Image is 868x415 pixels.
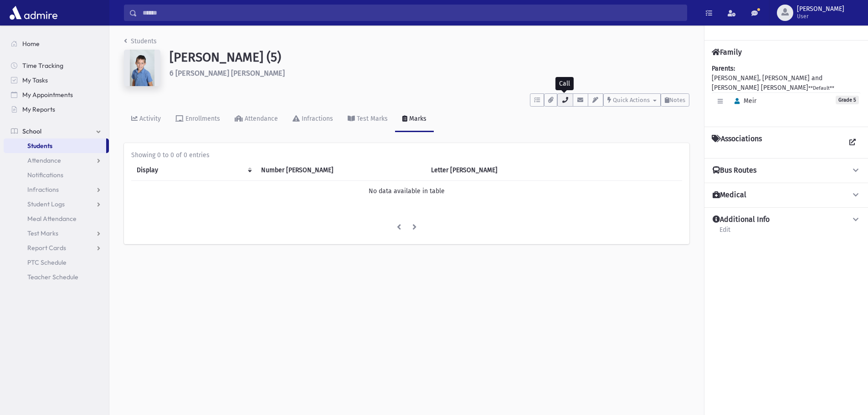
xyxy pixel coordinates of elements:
div: Activity [138,115,161,123]
button: Bus Routes [712,166,861,175]
a: Report Cards [4,241,109,255]
button: Notes [661,93,689,107]
h6: 6 [PERSON_NAME] [PERSON_NAME] [169,69,689,77]
a: Notifications [4,168,109,182]
span: User [797,13,844,20]
th: Number Mark [256,160,426,181]
th: Display [131,160,256,181]
span: Time Tracking [22,61,63,70]
nav: breadcrumb [124,36,157,50]
input: Search [137,5,687,21]
a: Teacher Schedule [4,270,109,284]
button: Medical [712,190,861,200]
span: Student Logs [27,200,65,208]
td: No data available in table [131,181,682,202]
a: Time Tracking [4,58,109,73]
a: Infractions [285,107,340,132]
h4: Medical [713,190,746,200]
span: Students [27,142,52,150]
div: Infractions [300,115,333,123]
a: Students [4,138,106,153]
a: Meal Attendance [4,211,109,226]
button: Additional Info [712,215,861,225]
span: Report Cards [27,244,66,252]
a: Home [4,36,109,51]
div: Call [555,77,574,90]
span: My Appointments [22,91,73,99]
span: Teacher Schedule [27,273,78,281]
h4: Bus Routes [713,166,756,175]
a: My Reports [4,102,109,117]
span: Notes [669,97,685,103]
a: Enrollments [168,107,227,132]
a: School [4,124,109,138]
button: Quick Actions [603,93,661,107]
a: Infractions [4,182,109,197]
div: Showing 0 to 0 of 0 entries [131,150,682,160]
th: Letter Mark [426,160,573,181]
div: [PERSON_NAME], [PERSON_NAME] and [PERSON_NAME] [PERSON_NAME] [712,64,861,119]
span: School [22,127,41,135]
h1: [PERSON_NAME] (5) [169,50,689,65]
a: My Appointments [4,87,109,102]
span: My Reports [22,105,55,113]
span: Infractions [27,185,59,194]
div: Enrollments [184,115,220,123]
span: Attendance [27,156,61,164]
span: My Tasks [22,76,48,84]
img: AdmirePro [7,4,60,22]
h4: Associations [712,134,762,151]
span: Meal Attendance [27,215,77,223]
span: Notifications [27,171,63,179]
a: My Tasks [4,73,109,87]
a: Test Marks [4,226,109,241]
a: Attendance [4,153,109,168]
h4: Additional Info [713,215,770,225]
a: Test Marks [340,107,395,132]
div: Marks [407,115,426,123]
a: Students [124,37,157,45]
div: Test Marks [355,115,388,123]
a: Activity [124,107,168,132]
a: Edit [719,225,731,241]
div: Attendance [243,115,278,123]
h4: Family [712,48,742,56]
a: Attendance [227,107,285,132]
a: PTC Schedule [4,255,109,270]
span: [PERSON_NAME] [797,5,844,13]
b: Parents: [712,65,735,72]
span: Grade 5 [836,96,859,104]
a: Student Logs [4,197,109,211]
span: Test Marks [27,229,58,237]
span: Home [22,40,40,48]
a: Marks [395,107,434,132]
span: PTC Schedule [27,258,67,266]
span: Quick Actions [613,97,650,103]
span: Meir [730,97,756,105]
a: View all Associations [844,134,861,151]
